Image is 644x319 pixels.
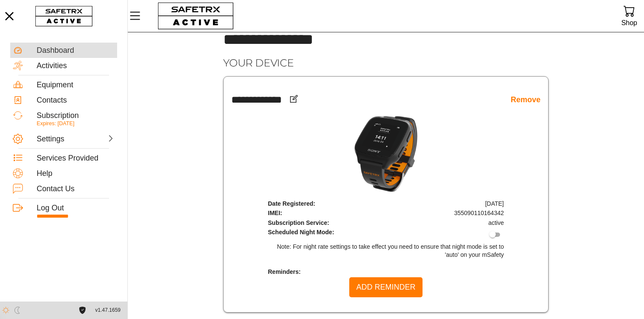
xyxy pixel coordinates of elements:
td: [DATE] [400,199,504,208]
img: ModeLight.svg [2,307,9,314]
a: License Agreement [77,307,88,314]
span: Reminders [268,268,301,275]
span: Add Reminder [356,281,415,294]
div: Contact Us [37,184,115,194]
span: IMEI [268,210,282,216]
img: Help.svg [13,168,23,178]
div: Help [37,169,115,178]
span: Date Registered [268,200,315,207]
div: Settings [37,135,74,144]
span: Expires: [DATE] [37,121,75,126]
div: Services Provided [37,154,115,163]
img: ModeDark.svg [14,307,21,314]
td: active [400,218,504,227]
button: Menu [128,7,149,25]
div: Activities [37,61,115,71]
div: Log Out [37,204,115,213]
p: Note: For night rate settings to take effect you need to ensure that night mode is set to 'auto' ... [268,243,504,259]
img: mSafety.png [354,115,418,193]
span: Subscription Service [268,219,329,226]
div: Shop [621,17,637,29]
button: Add Reminder [349,277,422,297]
img: Subscription.svg [13,110,23,121]
img: ContactUs.svg [13,184,23,194]
a: Remove [511,95,540,105]
h2: Your Device [223,56,549,69]
span: Scheduled Night Mode [268,229,334,236]
img: Activities.svg [13,60,23,71]
button: v1.47.1659 [90,303,126,317]
span: v1.47.1659 [95,306,121,315]
td: 355090110164342 [400,209,504,217]
img: Equipment.svg [13,80,23,90]
div: Subscription [37,111,115,121]
div: Equipment [37,80,115,90]
div: Dashboard [37,46,115,55]
div: Contacts [37,96,115,105]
